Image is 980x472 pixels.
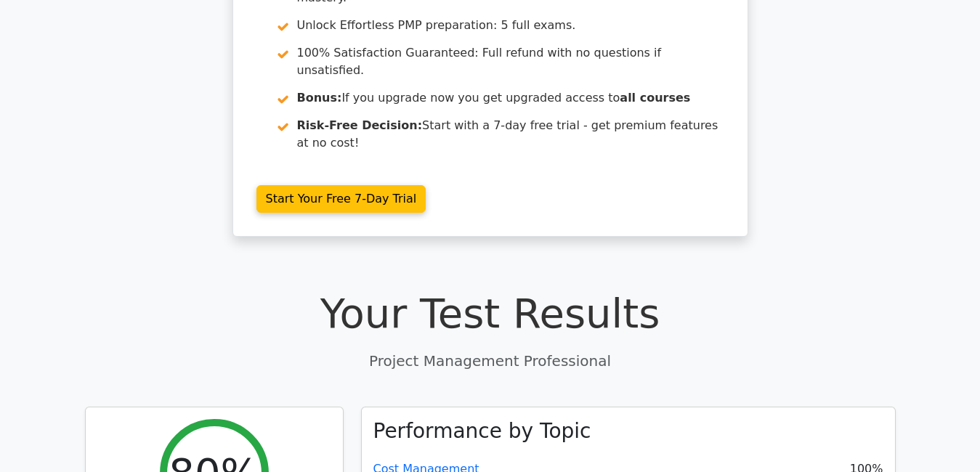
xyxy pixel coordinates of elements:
h3: Performance by Topic [373,419,591,444]
h1: Your Test Results [85,289,896,338]
p: Project Management Professional [85,350,896,372]
a: Start Your Free 7-Day Trial [256,185,426,213]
